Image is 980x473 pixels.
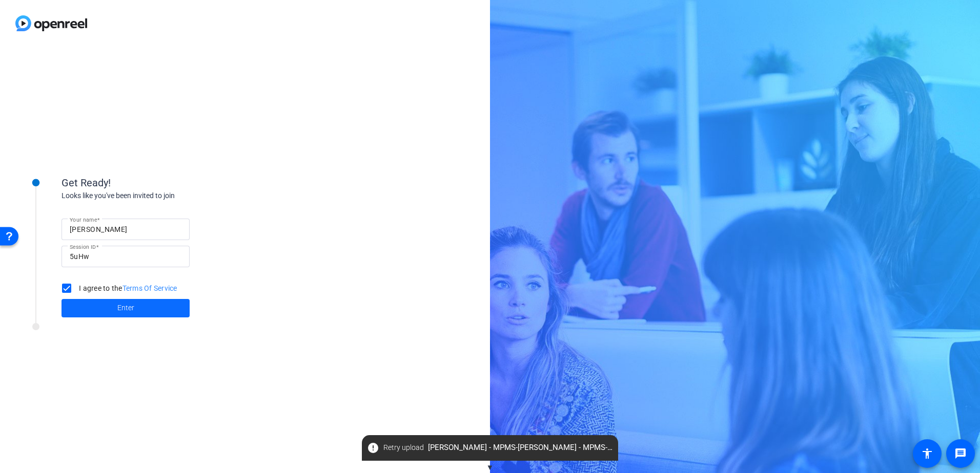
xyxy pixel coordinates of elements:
mat-label: Your name [70,217,97,223]
button: Enter [62,299,190,317]
mat-icon: message [954,447,967,460]
div: Get Ready! [62,175,267,190]
label: I agree to the [77,283,177,293]
a: Terms Of Service [122,284,177,292]
mat-icon: accessibility [921,447,933,460]
mat-label: Session ID [70,244,96,250]
span: ▼ [486,463,494,472]
span: Enter [117,303,134,313]
span: Retry upload [383,442,424,453]
span: [PERSON_NAME] - MPMS-[PERSON_NAME] - MPMS-[PERSON_NAME]-Recording 1-2025-09-04-09-42-32-813-1.webm [362,439,618,457]
div: Looks like you've been invited to join [62,190,267,201]
mat-icon: error [367,442,379,454]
